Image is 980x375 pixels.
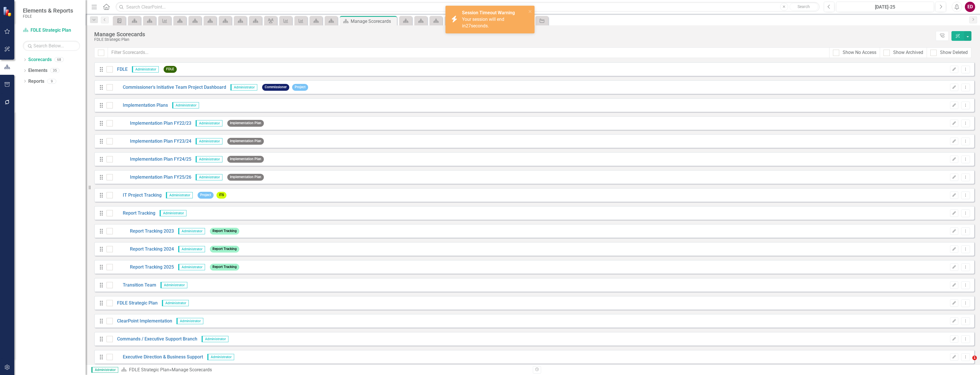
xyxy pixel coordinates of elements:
span: Report Tracking [210,246,239,252]
a: Implementation Plan FY24/25 [113,156,191,163]
a: Commands / Executive Support Branch [113,336,197,342]
span: Commissioner [262,84,289,90]
a: Report Tracking 2024 [113,246,174,253]
span: Administrator [172,102,199,108]
span: Search [798,4,810,9]
div: Show Archived [893,49,923,56]
div: FDLE Strategic Plan [94,37,933,42]
a: ClearPoint Implementation [113,318,172,324]
span: Implementation Plan [227,174,264,180]
span: Administrator [176,318,203,324]
span: Report Tracking [210,228,239,234]
img: ClearPoint Strategy [3,7,13,17]
button: close [528,8,532,15]
a: Report Tracking 2023 [113,228,174,235]
a: Report Tracking [113,210,155,217]
button: ED [965,2,975,12]
div: » Manage Scorecards [121,367,529,373]
span: Implementation Plan [227,120,264,126]
span: FDLE [164,66,177,72]
div: Show No Access [843,49,876,56]
span: Administrator [207,354,234,360]
span: Administrator [196,174,222,180]
iframe: Intercom live chat [961,356,974,369]
a: Scorecards [28,57,52,63]
a: Implementation Plan FY25/26 [113,174,191,181]
span: Administrator [160,282,187,288]
span: Administrator [202,336,228,342]
div: Show Deleted [940,49,968,56]
small: FDLE [23,14,73,19]
div: Manage Scorecards [94,31,933,37]
a: Elements [28,67,47,74]
strong: Session Timeout Warning [462,10,515,15]
button: [DATE]-25 [836,2,934,12]
div: 68 [55,57,64,62]
span: Administrator [166,192,193,198]
span: Implementation Plan [227,156,264,162]
a: Reports [28,78,44,85]
a: Transition Team [113,282,156,289]
span: 27 [466,23,471,29]
a: FDLE [113,66,128,73]
span: Administrator [91,367,118,373]
a: Executive Direction & Business Support [113,354,203,360]
span: Administrator [196,156,222,162]
span: Administrator [162,300,189,306]
span: ITS [216,192,226,198]
input: Search ClearPoint... [116,2,820,12]
button: Search [790,3,818,11]
span: Report Tracking [210,264,239,270]
span: Administrator [230,84,257,90]
a: IT Project Tracking [113,192,162,199]
span: Administrator [196,138,222,144]
input: Search Below... [23,41,80,51]
span: Administrator [178,246,205,252]
div: 9 [47,79,56,84]
span: Project [292,84,308,90]
span: Project [198,192,214,198]
a: Commissioner's Initiative Team Project Dashboard [113,84,226,91]
span: 1 [972,356,977,360]
span: Elements & Reports [23,7,73,14]
span: Administrator [196,120,222,126]
span: Administrator [178,264,205,270]
a: Report Tracking 2025 [113,264,174,271]
span: Administrator [132,66,159,72]
span: Administrator [178,228,205,234]
div: 35 [50,68,59,73]
a: FDLE Strategic Plan [113,300,158,307]
span: Your session will end in seconds. [462,17,504,29]
a: FDLE Strategic Plan [129,367,169,372]
div: Manage Scorecards [351,18,395,25]
a: FDLE Strategic Plan [23,27,80,34]
span: Implementation Plan [227,138,264,144]
a: Implementation Plans [113,102,168,109]
span: Administrator [160,210,186,216]
a: Implementation Plan FY23/24 [113,138,191,145]
input: Filter Scorecards... [108,47,830,58]
a: Implementation Plan FY22/23 [113,120,191,127]
div: [DATE]-25 [838,4,932,11]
